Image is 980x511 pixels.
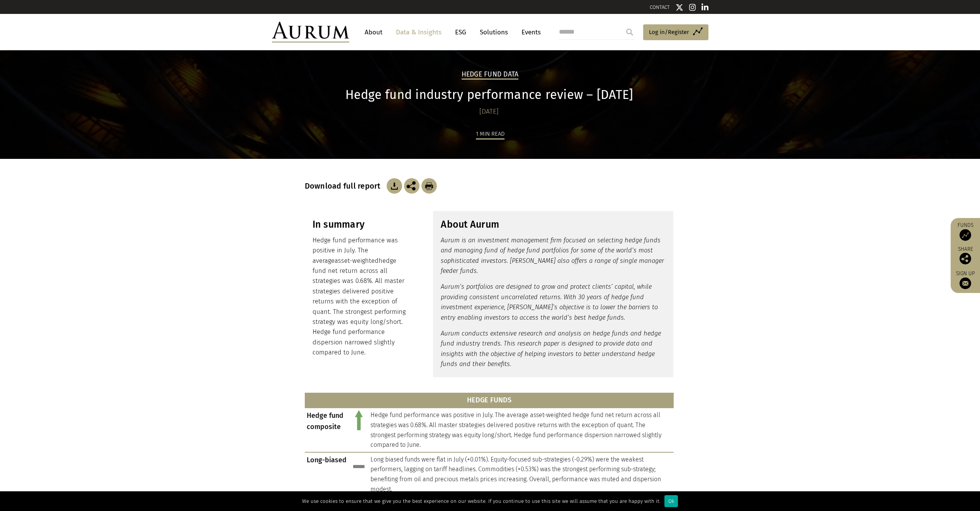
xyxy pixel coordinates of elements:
[518,25,541,39] a: Events
[392,25,445,39] a: Data & Insights
[335,257,379,264] span: asset-weighted
[955,247,976,264] div: Share
[369,452,674,496] td: Long biased funds were flat in July (+0.01%). Equity-focused sub-strategies (-0.29%) were the wea...
[441,237,664,274] em: Aurum is an investment management firm focused on selecting hedge funds and managing fund of hedg...
[369,408,674,452] td: Hedge fund performance was positive in July. The average asset-weighted hedge fund net return acr...
[441,219,666,230] h3: About Aurum
[955,222,976,241] a: Funds
[305,393,674,408] th: HEDGE FUNDS
[305,452,349,496] td: Long-biased
[649,27,689,37] span: Log in/Register
[305,181,385,191] h3: Download full report
[361,25,386,39] a: About
[643,24,708,41] a: Log in/Register
[689,3,696,11] img: Instagram icon
[272,22,349,43] img: Aurum
[313,219,409,230] h3: In summary
[421,178,437,194] img: Download Article
[305,408,349,452] td: Hedge fund composite
[305,106,674,117] div: [DATE]
[313,235,409,358] p: Hedge fund performance was positive in July. The average hedge fund net return across all strateg...
[701,3,708,11] img: Linkedin icon
[955,270,976,289] a: Sign up
[305,87,674,102] h1: Hedge fund industry performance review – [DATE]
[404,178,420,194] img: Share this post
[676,3,683,11] img: Twitter icon
[650,4,670,10] a: CONTACT
[664,495,678,507] div: Ok
[476,25,512,39] a: Solutions
[960,253,971,264] img: Share this post
[441,330,661,368] em: Aurum conducts extensive research and analysis on hedge funds and hedge fund industry trends. Thi...
[960,278,971,289] img: Sign up to our newsletter
[622,24,637,40] input: Submit
[451,25,470,39] a: ESG
[462,70,519,80] h2: Hedge Fund Data
[441,283,658,321] em: Aurum’s portfolios are designed to grow and protect clients’ capital, while providing consistent ...
[476,129,504,140] div: 1 min read
[960,229,971,241] img: Access Funds
[387,178,402,194] img: Download Article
